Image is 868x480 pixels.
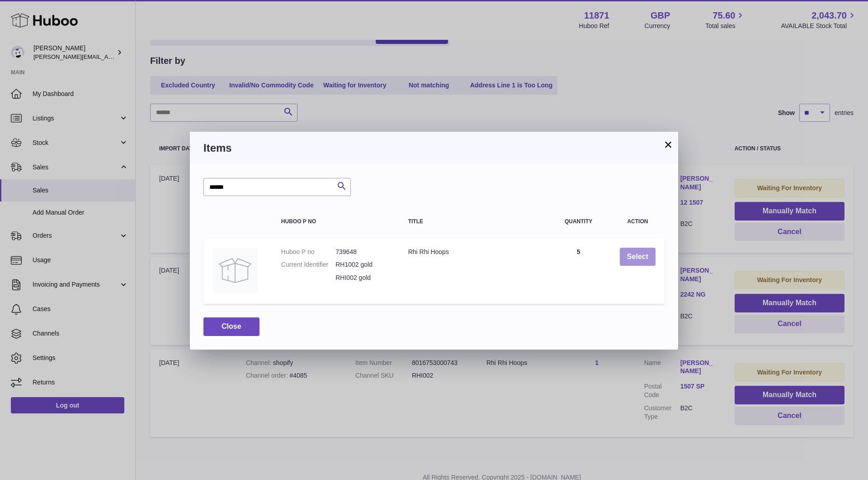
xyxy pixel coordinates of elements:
[611,210,665,234] th: Action
[281,248,335,256] dt: Huboo P no
[546,239,611,304] td: 5
[272,210,399,234] th: Huboo P no
[620,248,656,266] button: Select
[663,139,674,150] button: ×
[335,274,390,282] dd: RHI002 gold
[408,248,538,256] div: Rhi Rhi Hoops
[546,210,611,234] th: Quantity
[281,260,335,269] dt: Current Identifier
[399,210,547,234] th: Title
[335,260,390,269] dd: RH1002 gold
[222,322,241,330] span: Close
[335,248,390,256] dd: 739648
[203,317,259,336] button: Close
[212,248,258,293] img: Rhi Rhi Hoops
[203,141,665,155] h3: Items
